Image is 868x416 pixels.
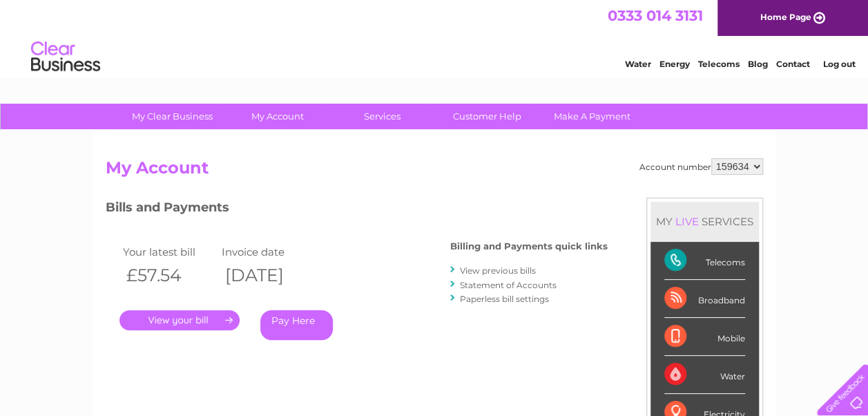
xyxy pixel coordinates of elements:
a: My Clear Business [115,104,229,129]
h4: Billing and Payments quick links [450,241,608,252]
div: Account number [639,158,763,175]
div: LIVE [673,215,702,228]
a: Log out [822,59,855,69]
a: Customer Help [430,104,544,129]
a: Pay Here [260,310,333,340]
h3: Bills and Payments [106,198,608,222]
div: Mobile [664,318,745,356]
div: Water [664,356,745,394]
th: [DATE] [218,261,318,290]
div: Broadband [664,280,745,318]
div: MY SERVICES [650,202,759,241]
div: Clear Business is a trading name of Verastar Limited (registered in [GEOGRAPHIC_DATA] No. 3667643... [108,8,761,67]
td: Your latest bill [119,243,219,261]
a: Blog [748,59,768,69]
td: Invoice date [218,243,318,261]
th: £57.54 [119,261,219,290]
a: Contact [776,59,810,69]
div: Telecoms [664,242,745,280]
a: Services [325,104,439,129]
a: My Account [220,104,334,129]
a: Make A Payment [535,104,649,129]
a: Statement of Accounts [460,280,557,290]
img: logo.png [30,36,101,78]
a: Water [625,59,651,69]
a: Energy [659,59,690,69]
a: Telecoms [698,59,740,69]
a: . [119,310,240,330]
a: View previous bills [460,265,536,276]
a: Paperless bill settings [460,294,549,304]
h2: My Account [106,158,763,185]
a: 0333 014 3131 [608,7,703,24]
